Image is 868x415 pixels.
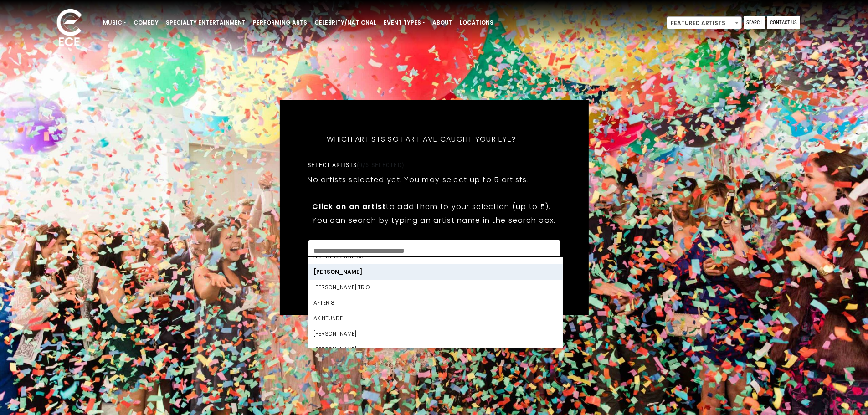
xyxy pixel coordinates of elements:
[312,201,386,212] strong: Click on an artist
[308,264,562,280] li: [PERSON_NAME]
[767,16,800,29] a: Contact Us
[456,15,497,31] a: Locations
[312,215,555,226] p: You can search by typing an artist name in the search box.
[308,161,404,169] label: Select artists
[308,174,529,185] p: No artists selected yet. You may select up to 5 artists.
[311,15,380,31] a: Celebrity/National
[46,6,92,51] img: ece_new_logo_whitev2-1.png
[308,280,562,295] li: [PERSON_NAME] Trio
[99,15,130,31] a: Music
[308,311,562,326] li: Akintunde
[308,123,535,156] h5: Which artists so far have caught your eye?
[744,16,765,29] a: Search
[308,326,562,342] li: [PERSON_NAME]
[667,17,741,30] span: Featured Artists
[312,201,555,212] p: to add them to your selection (up to 5).
[380,15,429,31] a: Event Types
[162,15,249,31] a: Specialty Entertainment
[249,15,311,31] a: Performing Arts
[357,161,404,169] span: (0/5 selected)
[308,295,562,311] li: After 8
[130,15,162,31] a: Comedy
[429,15,456,31] a: About
[313,246,554,254] textarea: Search
[308,342,562,357] li: [PERSON_NAME]
[667,16,742,29] span: Featured Artists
